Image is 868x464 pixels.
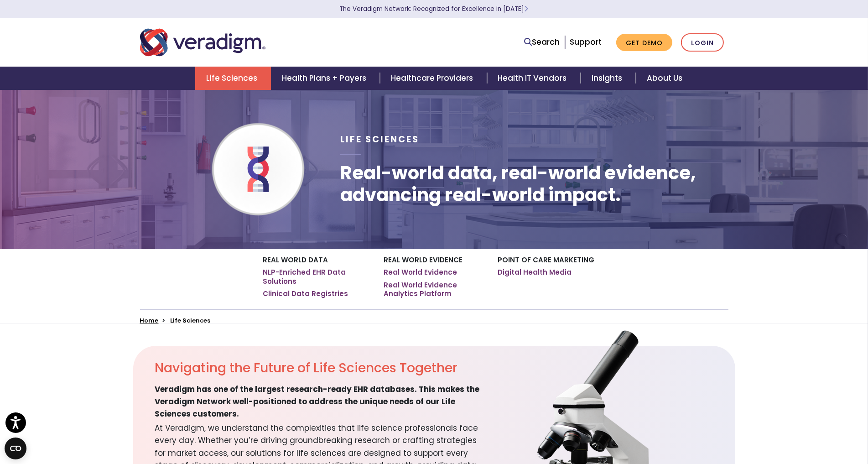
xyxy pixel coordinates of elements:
[263,268,370,286] a: NLP-Enriched EHR Data Solutions
[681,33,724,52] a: Login
[380,67,487,90] a: Healthcare Providers
[487,67,581,90] a: Health IT Vendors
[140,27,265,57] img: Veradigm logo
[581,67,636,90] a: Insights
[693,399,857,453] iframe: Drift Chat Widget
[498,268,572,277] a: Digital Health Media
[525,5,529,13] span: Learn More
[384,281,484,298] a: Real World Evidence Analytics Platform
[155,360,484,376] h2: Navigating the Future of Life Sciences Together
[384,268,457,277] a: Real World Evidence
[525,36,560,48] a: Search
[271,67,380,90] a: Health Plans + Payers
[616,34,672,52] a: Get Demo
[155,383,484,421] span: Veradigm has one of the largest research-ready EHR databases. This makes the Veradigm Network wel...
[140,316,159,325] a: Home
[5,438,26,459] button: Open CMP widget
[570,36,602,47] a: Support
[340,133,419,146] span: Life Sciences
[340,162,728,206] h1: Real-world data, real-world evidence, advancing real-world impact.
[340,5,529,13] a: The Veradigm Network: Recognized for Excellence in [DATE]Learn More
[636,67,693,90] a: About Us
[263,289,348,298] a: Clinical Data Registries
[195,67,271,90] a: Life Sciences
